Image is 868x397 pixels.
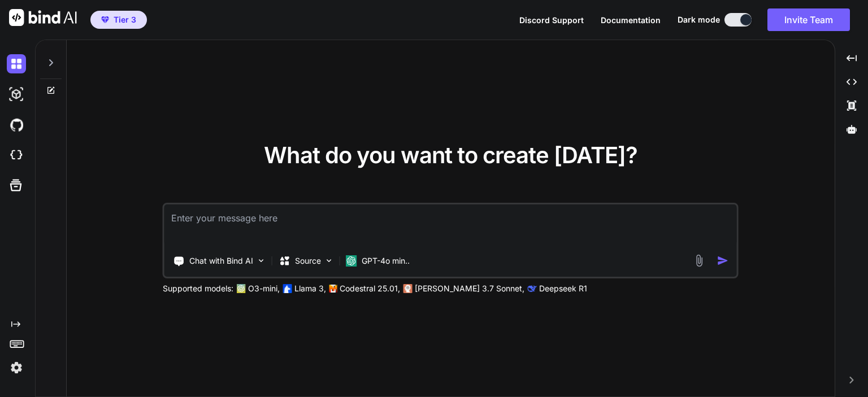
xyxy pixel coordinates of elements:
button: Documentation [601,14,661,26]
img: Mistral-AI [329,285,337,293]
p: Supported models: [163,283,233,294]
span: Dark mode [678,14,720,25]
p: Chat with Bind AI [189,255,253,267]
span: Tier 3 [114,14,136,25]
img: premium [101,16,109,23]
img: claude [528,284,537,293]
img: darkAi-studio [7,85,26,104]
img: attachment [693,254,706,267]
img: Pick Models [324,256,334,265]
p: Deepseek R1 [539,283,587,294]
p: O3-mini, [248,283,280,294]
button: premiumTier 3 [90,11,147,29]
p: Codestral 25.01, [340,283,400,294]
img: darkChat [7,54,26,73]
img: githubDark [7,115,26,134]
img: claude [403,284,413,293]
p: [PERSON_NAME] 3.7 Sonnet, [415,283,524,294]
p: GPT-4o min.. [362,255,410,267]
button: Discord Support [519,14,584,26]
img: cloudideIcon [7,146,26,165]
img: Bind AI [9,9,77,26]
span: Documentation [601,15,661,25]
span: What do you want to create [DATE]? [264,141,637,169]
img: settings [7,358,26,377]
img: Pick Tools [257,256,266,265]
span: Discord Support [519,15,584,25]
img: GPT-4o mini [346,255,357,267]
img: Llama2 [283,284,292,293]
p: Source [295,255,321,267]
p: Llama 3, [294,283,326,294]
img: GPT-4 [237,284,246,293]
button: Invite Team [767,8,850,31]
img: icon [717,255,729,267]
